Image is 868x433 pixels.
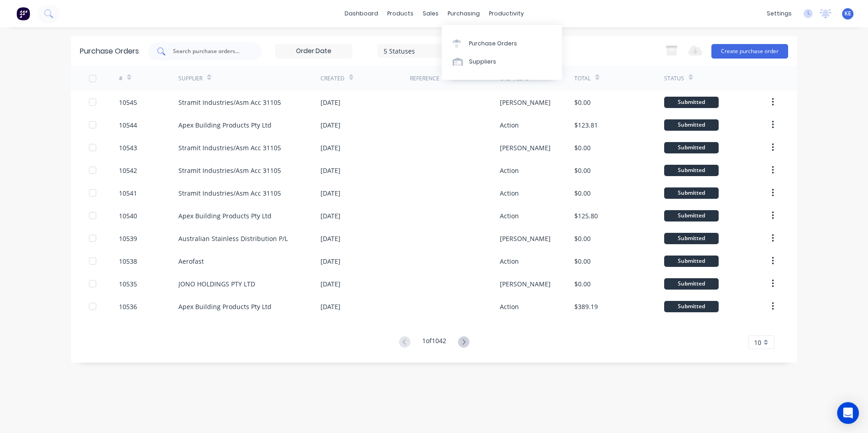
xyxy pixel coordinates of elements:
div: [PERSON_NAME] [500,279,551,289]
div: Action [500,120,519,130]
a: dashboard [340,7,383,20]
div: 5 Statuses [384,46,449,55]
div: products [383,7,418,20]
span: 10 [754,338,761,347]
div: [DATE] [321,302,340,311]
div: [DATE] [321,256,340,266]
div: 10540 [119,211,137,221]
div: Submitted [664,256,719,267]
div: Suppliers [469,58,496,66]
div: Stramit Industries/Asm Acc 31105 [178,143,281,153]
div: Stramit Industries/Asm Acc 31105 [178,166,281,175]
div: # [119,74,123,83]
div: [DATE] [321,143,340,153]
div: [PERSON_NAME] [500,98,551,107]
div: [DATE] [321,279,340,289]
div: JONO HOLDINGS PTY LTD [178,279,255,289]
div: $0.00 [574,166,591,175]
button: Create purchase order [711,44,788,59]
div: Australian Stainless Distribution P/L [178,234,288,243]
div: 10535 [119,279,137,289]
div: Action [500,166,519,175]
div: [DATE] [321,188,340,198]
span: KE [844,10,851,18]
div: Apex Building Products Pty Ltd [178,211,271,221]
div: Aerofast [178,256,204,266]
div: settings [762,7,796,20]
div: 10536 [119,302,137,311]
div: Apex Building Products Pty Ltd [178,302,271,311]
div: 10544 [119,120,137,130]
div: purchasing [443,7,484,20]
div: Submitted [664,210,719,221]
div: Purchase Orders [469,39,517,48]
div: 10545 [119,98,137,107]
div: Submitted [664,233,719,244]
div: Submitted [664,142,719,153]
div: Total [574,74,591,83]
input: Search purchase orders... [172,47,247,56]
div: Open Intercom Messenger [837,402,859,424]
div: Action [500,302,519,311]
div: [DATE] [321,166,340,175]
div: Submitted [664,278,719,290]
div: Action [500,256,519,266]
div: Submitted [664,119,719,131]
div: Purchase Orders [80,46,139,57]
div: Created [321,74,345,83]
div: Supplier [178,74,202,83]
div: $389.19 [574,302,598,311]
div: [PERSON_NAME] [500,234,551,243]
div: $123.81 [574,120,598,130]
div: $0.00 [574,234,591,243]
a: Purchase Orders [442,34,562,52]
div: Stramit Industries/Asm Acc 31105 [178,98,281,107]
div: Reference [410,74,439,83]
div: 10539 [119,234,137,243]
div: 10541 [119,188,137,198]
div: 10543 [119,143,137,153]
input: Order Date [276,44,352,58]
div: Stramit Industries/Asm Acc 31105 [178,188,281,198]
div: [DATE] [321,120,340,130]
div: $0.00 [574,98,591,107]
div: productivity [484,7,528,20]
div: Submitted [664,301,719,312]
div: [DATE] [321,234,340,243]
div: Apex Building Products Pty Ltd [178,120,271,130]
a: Suppliers [442,53,562,71]
div: $0.00 [574,188,591,198]
div: 10538 [119,256,137,266]
div: $0.00 [574,279,591,289]
div: $0.00 [574,143,591,153]
div: 1 of 1042 [422,336,446,349]
div: Submitted [664,187,719,199]
div: sales [418,7,443,20]
div: [PERSON_NAME] [500,143,551,153]
div: Submitted [664,97,719,108]
div: [DATE] [321,211,340,221]
div: Status [664,74,684,83]
img: Factory [16,7,30,20]
div: $0.00 [574,256,591,266]
div: Action [500,188,519,198]
div: Action [500,211,519,221]
div: Submitted [664,165,719,176]
div: [DATE] [321,98,340,107]
div: $125.80 [574,211,598,221]
div: 10542 [119,166,137,175]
